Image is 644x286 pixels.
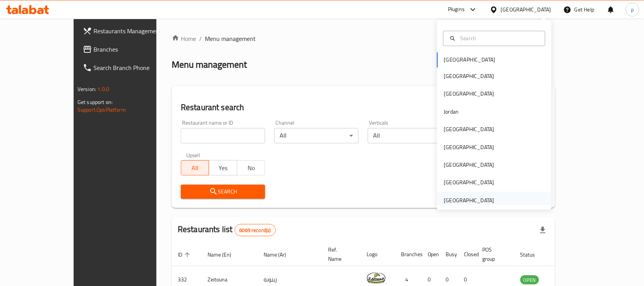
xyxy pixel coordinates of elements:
[444,90,494,98] div: [GEOGRAPHIC_DATA]
[181,128,265,143] input: Search for restaurant name or ID..
[328,245,351,263] span: Ref. Name
[444,72,494,81] div: [GEOGRAPHIC_DATA]
[237,160,265,175] button: No
[77,105,126,115] a: Support.OpsPlatform
[235,227,275,234] span: 6069 record(s)
[444,196,494,205] div: [GEOGRAPHIC_DATA]
[520,250,545,259] span: Status
[448,5,465,14] div: Plugins
[187,187,259,197] span: Search
[181,185,265,199] button: Search
[444,143,494,151] div: [GEOGRAPHIC_DATA]
[534,221,552,239] div: Export file
[209,160,237,175] button: Yes
[172,58,247,71] h2: Menu management
[631,5,634,14] span: p
[97,84,109,94] span: 1.0.0
[172,34,196,43] a: Home
[444,125,494,134] div: [GEOGRAPHIC_DATA]
[77,40,181,58] a: Branches
[520,276,539,284] span: OPEN
[395,243,422,266] th: Branches
[235,224,276,236] div: Total records count
[199,34,202,43] li: /
[368,128,452,143] div: All
[77,97,113,107] span: Get support on:
[264,250,296,259] span: Name (Ar)
[361,243,395,266] th: Logo
[240,162,262,174] span: No
[440,243,458,266] th: Busy
[444,161,494,169] div: [GEOGRAPHIC_DATA]
[458,243,477,266] th: Closed
[178,250,192,259] span: ID
[178,224,276,236] h2: Restaurants list
[93,45,175,54] span: Branches
[77,22,181,40] a: Restaurants Management
[205,34,256,43] span: Menu management
[93,26,175,36] span: Restaurants Management
[274,128,359,143] div: All
[181,160,209,175] button: All
[186,153,200,158] label: Upsell
[501,5,551,14] div: [GEOGRAPHIC_DATA]
[181,102,546,113] h2: Restaurant search
[212,162,234,174] span: Yes
[93,63,175,72] span: Search Branch Phone
[444,107,459,116] div: Jordan
[208,250,241,259] span: Name (En)
[457,34,541,42] input: Search
[483,245,505,263] span: POS group
[422,243,440,266] th: Open
[77,84,96,94] span: Version:
[77,58,181,77] a: Search Branch Phone
[184,162,206,174] span: All
[172,34,555,43] nav: breadcrumb
[444,179,494,187] div: [GEOGRAPHIC_DATA]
